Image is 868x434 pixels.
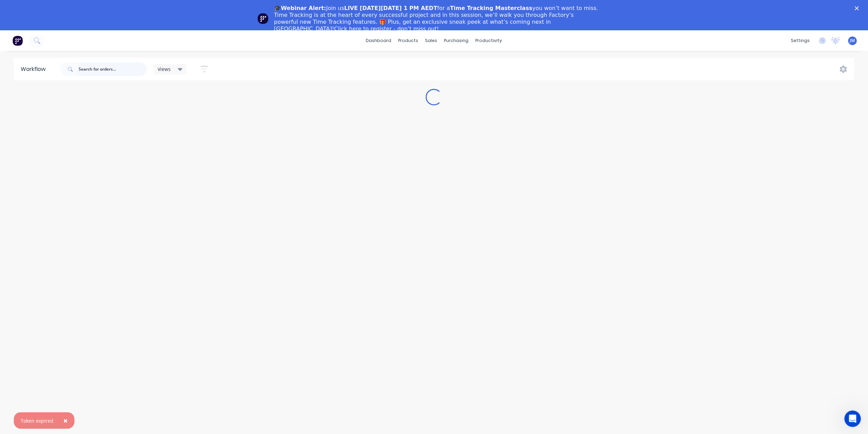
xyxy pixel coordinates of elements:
[21,65,49,73] div: Workflow
[788,35,814,46] div: settings
[472,35,506,46] div: productivity
[344,5,437,11] b: LIVE [DATE][DATE] 1 PM AEDT
[334,25,439,32] a: Click here to register - don’t miss out!
[850,38,855,44] span: JM
[855,6,862,10] div: Close
[395,35,422,46] div: products
[21,417,53,424] div: Token expired
[441,35,472,46] div: purchasing
[158,65,171,73] span: Views
[79,62,147,76] input: Search for orders...
[274,5,326,11] b: 🎓Webinar Alert:
[12,35,23,46] img: Factory
[450,5,533,11] b: Time Tracking Masterclass
[845,411,861,427] iframe: Intercom live chat
[363,35,395,46] a: dashboard
[63,416,68,425] span: ×
[274,5,599,32] div: Join us for a you won’t want to miss. Time Tracking is at the heart of every successful project a...
[258,13,269,24] img: Profile image for Team
[57,412,74,429] button: Close
[422,35,441,46] div: sales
